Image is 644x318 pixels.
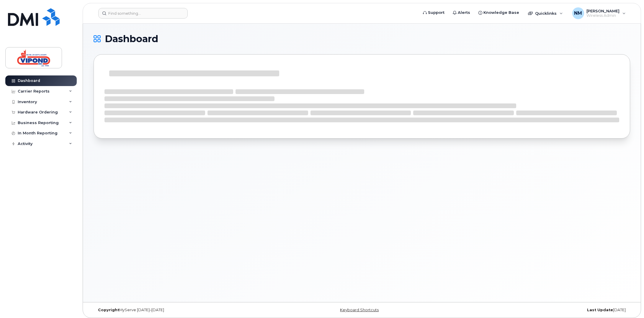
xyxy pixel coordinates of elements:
[94,308,272,312] div: MyServe [DATE]–[DATE]
[105,34,158,43] span: Dashboard
[587,308,613,312] strong: Last Update
[340,308,379,312] a: Keyboard Shortcuts
[98,308,119,312] strong: Copyright
[451,308,630,312] div: [DATE]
